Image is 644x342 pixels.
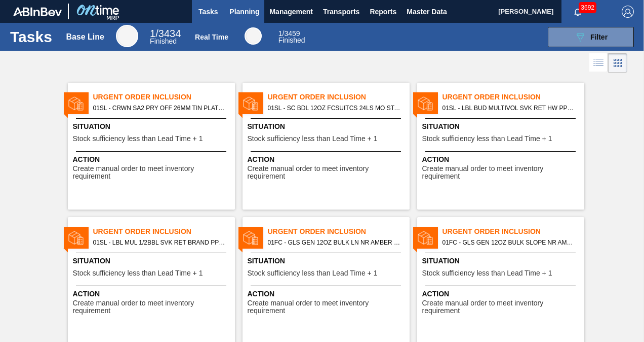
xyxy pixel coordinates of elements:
img: status [418,96,433,111]
span: Stock sufficiency less than Lead Time + 1 [422,269,552,277]
span: Situation [422,121,582,132]
span: Action [73,154,232,165]
span: 01SL - LBL BUD MULTIVOL SVK RET HW PPS #3 [442,102,576,114]
h1: Tasks [10,31,52,43]
span: Planning [229,6,259,18]
span: Create manual order to meet inventory requirement [73,165,232,181]
span: Create manual order to meet inventory requirement [73,299,232,315]
button: Notifications [561,5,594,19]
div: Base Line [150,29,181,45]
img: status [68,96,84,111]
span: 01SL - LBL MUL 1/2BBL SVK RET BRAND PPS #4 [93,237,227,248]
div: Base Line [116,25,138,47]
span: Action [422,289,582,299]
span: Finished [278,36,305,44]
div: Real Time [195,33,228,41]
span: Management [269,6,313,18]
span: Finished [150,37,177,45]
span: Create manual order to meet inventory requirement [248,299,407,315]
span: Urgent Order Inclusion [442,226,584,237]
div: Real Time [278,30,305,44]
span: Create manual order to meet inventory requirement [248,165,407,181]
span: Action [73,289,232,299]
img: status [243,230,258,246]
span: Situation [422,256,582,266]
span: Situation [248,256,407,266]
span: 1 [150,28,155,39]
span: Master Data [407,6,447,18]
span: Urgent Order Inclusion [268,92,410,102]
span: 01FC - GLS GEN 12OZ BULK SLOPE NR AMBER LS [442,237,576,248]
div: List Vision [589,53,608,73]
span: Stock sufficiency less than Lead Time + 1 [73,135,203,143]
span: Create manual order to meet inventory requirement [422,165,582,181]
span: Action [248,289,407,299]
span: Urgent Order Inclusion [268,226,410,237]
span: 3692 [579,2,596,13]
div: Card Vision [608,53,627,73]
div: Real Time [245,27,262,45]
img: status [68,230,84,246]
span: Situation [73,121,232,132]
span: Action [422,154,582,165]
span: Situation [248,121,407,132]
span: Stock sufficiency less than Lead Time + 1 [73,269,203,277]
div: Base Line [66,32,104,42]
img: status [243,96,258,111]
span: 01SL - CRWN SA2 PRY OFF 26MM TIN PLATE VS. TIN FREE [93,102,227,114]
button: Filter [548,27,634,47]
span: Urgent Order Inclusion [93,226,235,237]
span: 1 [278,29,283,38]
span: Stock sufficiency less than Lead Time + 1 [248,135,378,143]
span: Create manual order to meet inventory requirement [422,299,582,315]
span: Action [248,154,407,165]
img: TNhmsLtSVTkK8tSr43FrP2fwEKptu5GPRR3wAAAABJRU5ErkJggg== [13,7,62,16]
img: Logout [622,6,634,18]
span: / 3459 [278,29,300,38]
span: Stock sufficiency less than Lead Time + 1 [248,269,378,277]
span: Filter [590,33,608,41]
span: Urgent Order Inclusion [442,92,584,102]
span: Reports [370,6,396,18]
span: 01FC - GLS GEN 12OZ BULK LN NR AMBER LS PRY [268,237,401,248]
span: 01SL - SC BDL 12OZ FCSUITCS 24LS MO STATE [268,102,401,114]
span: Transports [323,6,359,18]
span: / 3434 [150,28,181,39]
span: Tasks [197,6,219,18]
span: Urgent Order Inclusion [93,92,235,102]
span: Stock sufficiency less than Lead Time + 1 [422,135,552,143]
span: Situation [73,256,232,266]
img: status [418,230,433,246]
